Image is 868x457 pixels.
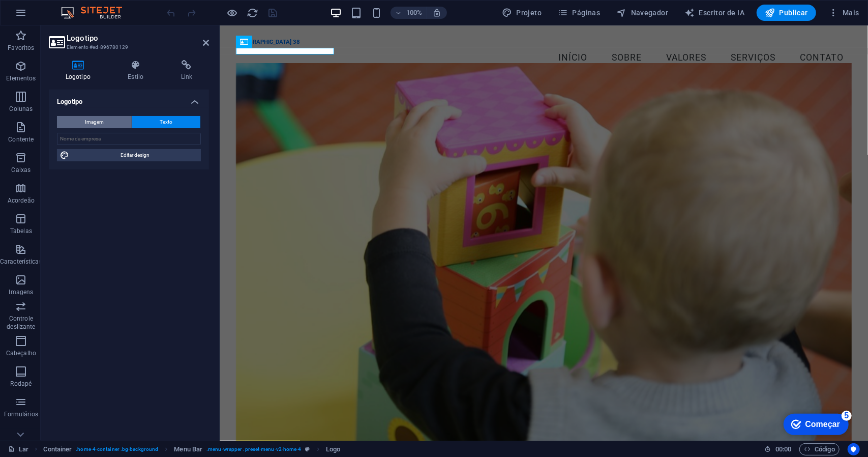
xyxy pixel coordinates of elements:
img: Logotipo do editor [58,7,135,19]
button: Publicar [757,5,816,21]
font: Elemento #ed-896780129 [67,44,128,50]
font: Elementos [6,75,36,82]
font: Logotipo [66,73,91,80]
button: Código [799,443,840,455]
div: Design (Ctrl+Alt+Y) [498,5,546,21]
input: Nome da empresa [57,133,201,145]
span: . home-4-container .bg-background [76,443,158,455]
font: Código [815,445,835,453]
font: Cabeçalho [6,350,36,357]
font: Colunas [9,105,33,112]
i: This element is a customizable preset [306,446,310,452]
font: Editar design [121,152,149,158]
font: Logotipo [67,34,98,43]
font: Estilo [128,73,143,80]
font: Projeto [516,9,542,17]
font: Páginas [573,9,601,17]
button: Projeto [498,5,546,21]
i: Recarregar página [247,7,259,19]
font: Acordeão [8,197,35,204]
font: Navegador [631,9,669,17]
span: Click to select. Double-click to edit [326,443,340,455]
font: Formulários [4,411,38,418]
font: 100% [406,9,422,16]
button: Escritor de IA [680,5,749,21]
font: Controle deslizante [7,315,35,330]
button: Clique aqui para sair do modo de visualização e continuar editando [226,7,238,19]
i: Ao redimensionar, ajuste automaticamente o nível de zoom para se ajustar ao dispositivo escolhido. [432,8,441,17]
span: . menu-wrapper .preset-menu-v2-home-4 [206,443,301,455]
font: Escritor de IA [699,9,745,17]
font: 5 [78,3,83,11]
button: Navegador [612,5,672,21]
font: Rodapé [11,380,32,387]
font: Mais [843,9,859,17]
button: Texto [132,116,201,128]
button: Mais [824,5,863,21]
span: Click to select. Double-click to edit [43,443,72,455]
button: Editar design [57,149,201,161]
nav: migalha de pão [43,443,340,455]
h6: Tempo de sessão [765,443,792,455]
font: Imagem [85,119,104,125]
font: Logotipo [57,98,82,105]
font: Contente [8,136,34,143]
a: Clique para cancelar a seleção. Clique duas vezes para abrir as páginas. [8,443,28,455]
font: Link [181,73,193,80]
font: Imagens [9,289,33,296]
font: Começar [39,11,74,20]
button: 100% [391,7,427,19]
font: Caixas [12,166,31,174]
font: Tabelas [10,227,32,235]
button: recarregar [247,7,259,19]
button: Imagem [57,116,132,128]
button: Centrados no usuário [848,443,860,455]
font: Publicar [780,9,808,17]
span: Click to select. Double-click to edit [174,443,202,455]
font: Lar [19,445,28,453]
font: 00:00 [775,445,791,453]
div: Começar 5 itens restantes, 0% concluído [17,5,82,26]
font: Favoritos [8,44,34,51]
button: Páginas [554,5,604,21]
font: Texto [160,119,172,125]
